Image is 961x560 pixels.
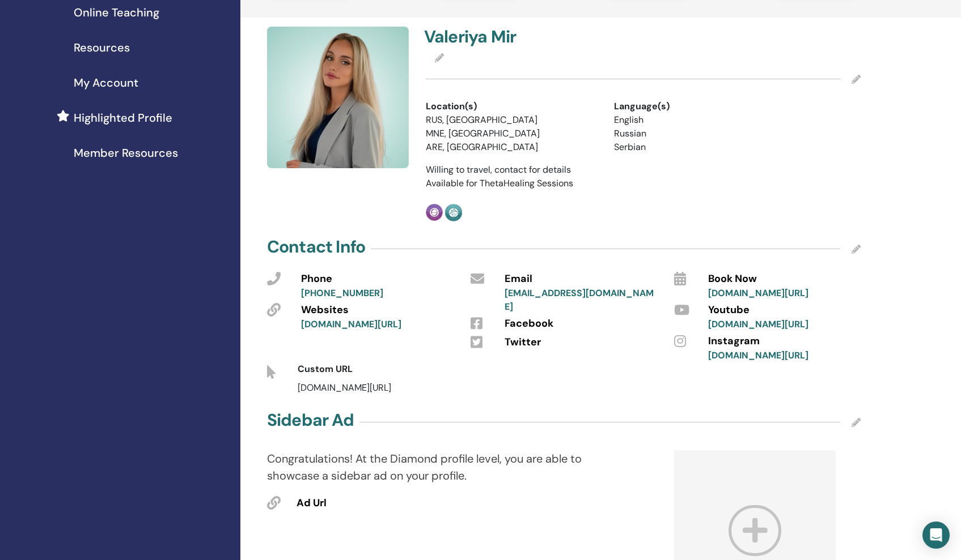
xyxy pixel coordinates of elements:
div: Language(s) [614,100,785,113]
li: Serbian [614,140,785,154]
h4: Sidebar Ad [267,410,354,430]
a: [PHONE_NUMBER] [301,287,383,299]
span: Highlighted Profile [74,109,172,126]
span: Custom URL [298,363,353,375]
li: Russian [614,127,785,140]
span: Willing to travel, contact for details [426,164,571,176]
span: Phone [301,272,332,287]
span: [DOMAIN_NAME][URL] [298,382,391,394]
span: Instagram [708,334,760,349]
li: MNE, [GEOGRAPHIC_DATA] [426,127,597,140]
a: [DOMAIN_NAME][URL] [301,318,401,330]
span: Email [505,272,532,287]
span: Youtube [708,303,750,318]
div: Open Intercom Messenger [922,521,950,549]
img: default.jpg [267,27,409,168]
a: [DOMAIN_NAME][URL] [708,287,808,299]
p: Congratulations! At the Diamond profile level, you are able to showcase a sidebar ad on your prof... [267,450,606,484]
span: Location(s) [426,100,477,113]
li: English [614,113,785,127]
span: Resources [74,39,130,56]
a: [DOMAIN_NAME][URL] [708,349,808,361]
span: My Account [74,74,138,91]
h4: Contact Info [267,237,365,257]
span: Ad Url [297,496,327,511]
a: [DOMAIN_NAME][URL] [708,318,808,330]
span: Available for ThetaHealing Sessions [426,177,573,189]
span: Facebook [505,317,553,331]
li: RUS, [GEOGRAPHIC_DATA] [426,113,597,127]
span: Websites [301,303,349,318]
span: Member Resources [74,144,178,161]
a: [EMAIL_ADDRESS][DOMAIN_NAME] [505,287,654,313]
span: Twitter [505,335,541,350]
span: Online Teaching [74,4,159,21]
span: Book Now [708,272,757,287]
li: ARE, [GEOGRAPHIC_DATA] [426,140,597,154]
h4: Valeriya Mir [424,27,637,47]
